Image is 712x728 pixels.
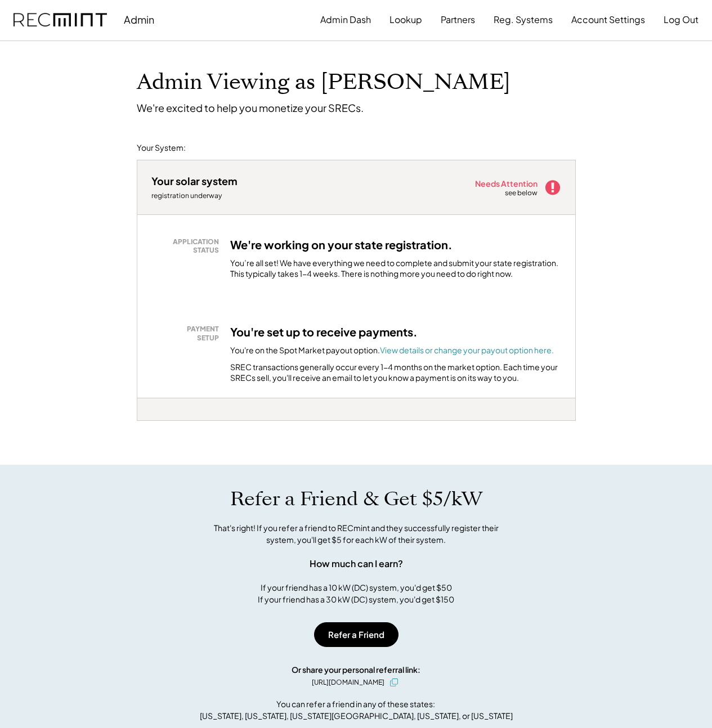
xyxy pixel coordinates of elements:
div: You’re all set! We have everything we need to complete and submit your state registration. This t... [230,258,561,280]
div: You're on the Spot Market payout option. [230,345,554,356]
button: Account Settings [571,8,645,31]
div: Needs Attention [475,179,539,187]
div: That's right! If you refer a friend to RECmint and they successfully register their system, you'l... [201,522,511,546]
h3: You're set up to receive payments. [230,325,418,339]
img: recmint-logotype%403x.png [14,13,107,27]
h3: We're working on your state registration. [230,237,453,252]
h1: Admin Viewing as [PERSON_NAME] [137,69,511,96]
div: [URL][DOMAIN_NAME] [312,677,384,687]
div: registration underway [151,191,264,200]
button: Reg. Systems [494,8,553,31]
div: Admin [124,13,154,26]
div: APPLICATION STATUS [157,237,219,255]
button: Log Out [664,8,698,31]
div: see below [505,188,539,198]
h1: Refer a Friend & Get $5/kW [230,487,482,511]
button: Refer a Friend [314,622,398,647]
div: Your solar system [151,174,238,187]
div: SREC transactions generally occur every 1-4 months on the market option. Each time your SRECs sel... [230,362,561,384]
div: If your friend has a 10 kW (DC) system, you'd get $50 If your friend has a 30 kW (DC) system, you... [258,582,454,605]
button: click to copy [387,676,401,689]
div: Or share your personal referral link: [292,664,420,676]
div: How much can I earn? [310,557,403,570]
div: You can refer a friend in any of these states: [US_STATE], [US_STATE], [US_STATE][GEOGRAPHIC_DATA... [200,698,513,722]
div: o0tu6aan - [137,421,154,425]
a: View details or change your payout option here. [380,345,554,355]
button: Admin Dash [320,8,371,31]
div: Your System: [137,142,186,154]
button: Lookup [389,8,422,31]
div: We're excited to help you monetize your SRECs. [137,101,364,114]
div: PAYMENT SETUP [157,325,219,342]
button: Partners [441,8,475,31]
